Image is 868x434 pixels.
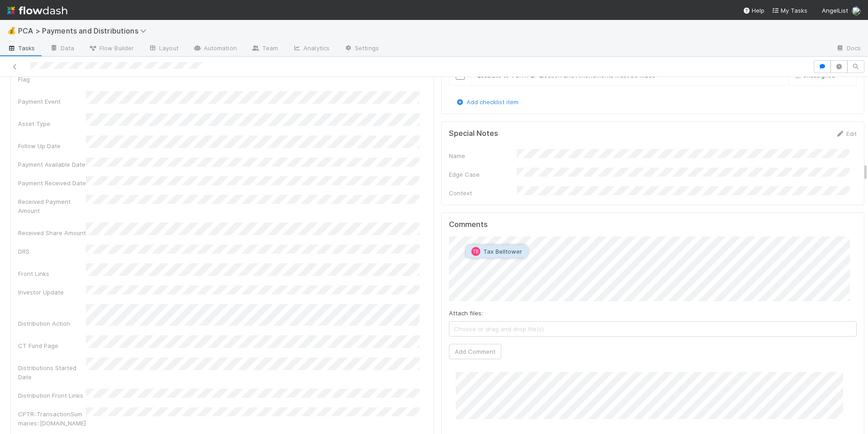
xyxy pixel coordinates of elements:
div: Follow Up Date [18,141,86,150]
span: My Tasks [772,7,807,14]
a: My Tasks [772,6,807,15]
div: DRS [18,247,86,256]
span: TB [473,249,479,254]
div: Front Links [18,269,86,278]
div: Tax Belltower [472,247,481,256]
div: Distributions Started Date [18,363,86,381]
div: Payment Received Date [18,178,86,188]
a: Docs [829,42,868,56]
div: Context [449,188,517,198]
div: Payment Event [18,97,86,106]
a: Layout [141,42,186,56]
button: TBTax Belltower [466,245,528,258]
span: Tax Belltower [483,248,522,255]
div: Help [743,6,764,15]
span: Choose or drag and drop file(s) [449,322,857,336]
button: Add Comment [449,344,501,359]
div: Investor Update [18,288,86,297]
a: Edit [835,130,857,137]
a: Flow Builder [81,42,141,56]
label: Attach files: [449,309,483,318]
div: Payment Available Date [18,160,86,169]
div: Edge Case [449,170,517,179]
h5: Comments [449,220,857,229]
span: Tasks [7,43,35,53]
div: Received Share Amount [18,228,86,237]
a: Data [42,42,81,56]
img: logo-inverted-e16ddd16eac7371096b0.svg [7,3,67,18]
div: Asset Type [18,119,86,128]
span: Unassigned [792,72,835,79]
a: Add checklist item [456,98,519,106]
span: AngelList [822,7,848,14]
a: Automation [186,42,244,56]
div: Received Payment Amount [18,197,86,215]
a: Team [244,42,285,56]
span: Flow Builder [89,43,134,53]
div: Distribution Action [18,319,86,328]
img: avatar_a2d05fec-0a57-4266-8476-74cda3464b0e.png [852,6,861,15]
span: PCA > Payments and Distributions [18,26,151,35]
a: Analytics [285,42,337,56]
a: Settings [337,42,386,56]
div: CPTR::TransactionSummaries::[DOMAIN_NAME] [18,410,86,428]
div: Name [449,151,517,160]
h5: Special Notes [449,129,498,138]
div: Distribution Front Links [18,391,86,400]
div: CT Fund Page [18,341,86,350]
span: 💰 [7,27,16,34]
